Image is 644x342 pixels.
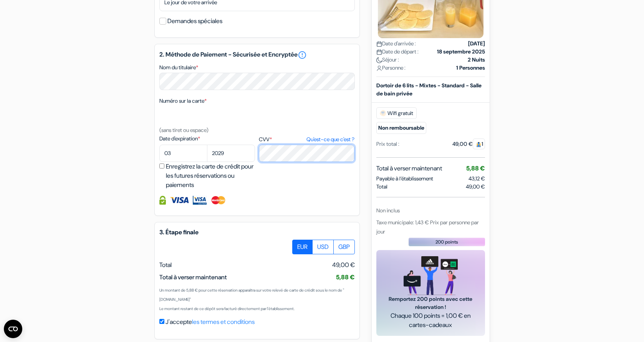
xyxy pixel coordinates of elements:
[159,306,295,311] small: Le montant restant de ce dépôt sera facturé directement par l'établissement.
[159,50,355,60] h5: 2. Méthode de Paiement - Sécurisée et Encryptée
[376,164,442,173] span: Total à verser maintenant
[476,142,482,147] img: guest.svg
[376,219,479,235] span: Taxe municipale: 1,43 € Prix par personne par jour
[376,122,426,134] small: Non remboursable
[306,135,354,143] a: Qu'est-ce que c'est ?
[380,110,386,116] img: free_wifi.svg
[159,135,255,143] label: Date d'expiration
[192,318,255,326] a: les termes et conditions
[466,164,485,172] span: 5,88 €
[468,56,485,64] strong: 2 Nuits
[376,140,399,148] div: Prix total :
[292,240,313,254] label: EUR
[376,40,416,48] span: Date d'arrivée :
[159,273,227,281] span: Total à verser maintenant
[466,183,485,191] span: 49,00 €
[332,260,355,270] span: 49,00 €
[4,320,22,338] button: Ouvrir le widget CMP
[452,140,485,148] div: 49,00 €
[376,57,382,63] img: moon.svg
[376,107,417,119] span: Wifi gratuit
[166,317,255,327] label: J'accepte
[293,240,355,254] div: Basic radio toggle button group
[312,240,334,254] label: USD
[333,240,355,254] label: GBP
[386,295,476,311] span: Remportez 200 points avec cette réservation !
[376,41,382,47] img: calendar.svg
[435,239,458,245] span: 200 points
[376,48,419,56] span: Date de départ :
[193,196,207,205] img: Visa Electron
[376,82,482,97] b: Dortoir de 6 lits - Mixtes - Standard - Salle de bain privée
[159,97,207,105] label: Numéro sur la carte
[473,138,485,149] span: 1
[437,48,485,56] strong: 18 septembre 2025
[210,196,226,205] img: Master Card
[376,56,399,64] span: Séjour :
[170,196,189,205] img: Visa
[468,40,485,48] strong: [DATE]
[159,196,166,205] img: Information de carte de crédit entièrement encryptée et sécurisée
[376,65,382,71] img: user_icon.svg
[259,135,354,143] label: CVV
[376,175,433,183] span: Payable à l’établissement
[159,229,355,236] h5: 3. Étape finale
[159,288,344,302] small: Un montant de 5,88 € pour cette réservation apparaîtra sur votre relevé de carte de crédit sous l...
[469,175,485,182] span: 43,12 €
[456,64,485,72] strong: 1 Personnes
[386,311,476,330] span: Chaque 100 points = 1,00 € en cartes-cadeaux
[159,63,198,72] label: Nom du titulaire
[159,261,172,269] span: Total
[298,50,307,60] a: error_outline
[167,16,222,27] label: Demandes spéciales
[336,273,355,281] span: 5,88 €
[376,183,387,191] span: Total
[376,64,406,72] span: Personne :
[159,127,209,133] small: (sans tiret ou espace)
[166,162,257,190] label: Enregistrez la carte de crédit pour les futures réservations ou paiements
[376,207,485,215] div: Non inclus
[376,49,382,55] img: calendar.svg
[404,256,458,295] img: gift_card_hero_new.png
